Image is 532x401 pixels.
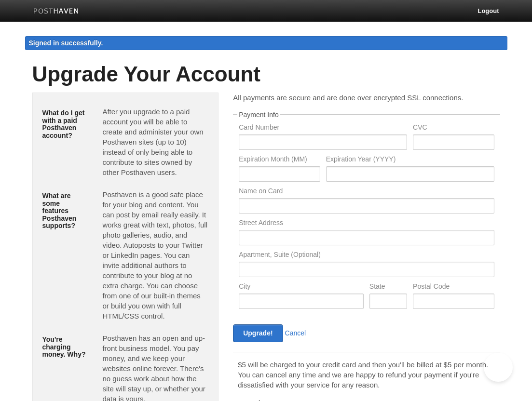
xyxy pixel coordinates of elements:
h5: What are some features Posthaven supports? [42,192,88,229]
img: Posthaven-bar [33,8,79,15]
input: Upgrade! [233,324,283,342]
label: Expiration Year (YYYY) [326,156,494,165]
label: State [369,283,407,292]
h1: Upgrade Your Account [32,63,500,86]
label: City [239,283,364,292]
label: Apartment, Suite (Optional) [239,251,494,260]
label: Street Address [239,219,494,228]
p: Posthaven is a good safe place for your blog and content. You can post by email really easily. It... [102,189,208,321]
div: Signed in successfully. [25,36,507,50]
iframe: Help Scout Beacon - Open [484,353,513,382]
label: Name on Card [239,187,494,197]
p: $5 will be charged to your credit card and then you'll be billed at $5 per month. You can cancel ... [238,360,495,390]
p: All payments are secure and are done over encrypted SSL connections. [233,93,500,103]
label: Postal Code [413,283,494,292]
legend: Payment Info [237,111,280,118]
h5: What do I get with a paid Posthaven account? [42,109,88,139]
a: Cancel [285,329,306,337]
label: CVC [413,124,494,133]
p: After you upgrade to a paid account you will be able to create and administer your own Posthaven ... [102,107,208,177]
h5: You're charging money. Why? [42,336,88,358]
label: Card Number [239,124,407,133]
label: Expiration Month (MM) [239,156,320,165]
